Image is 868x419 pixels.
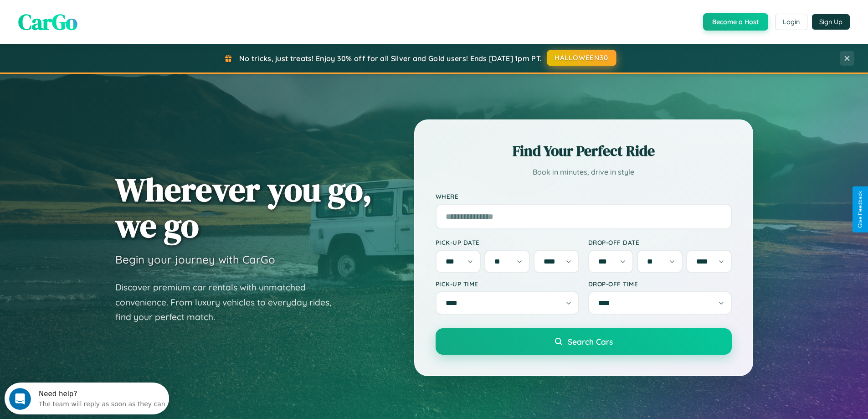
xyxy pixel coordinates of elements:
[239,54,542,63] span: No tricks, just treats! Enjoy 30% off for all Silver and Gold users! Ends [DATE] 1pm PT.
[547,50,616,66] button: HALLOWEEN30
[436,166,732,179] p: Book in minutes, drive in style
[436,141,732,161] h2: Find Your Perfect Ride
[115,280,343,325] p: Discover premium car rentals with unmatched convenience. From luxury vehicles to everyday rides, ...
[436,280,579,288] label: Pick-up Time
[703,13,768,31] button: Become a Host
[34,15,161,25] div: The team will reply as soon as they can
[436,238,579,246] label: Pick-up Date
[588,280,732,288] label: Drop-off Time
[115,171,372,243] h1: Wherever you go, we go
[775,14,807,30] button: Login
[18,7,77,37] span: CarGo
[857,191,863,228] div: Give Feedback
[812,14,850,30] button: Sign Up
[34,8,161,15] div: Need help?
[568,336,613,347] span: Search Cars
[436,192,732,200] label: Where
[5,383,169,414] iframe: Intercom live chat discovery launcher
[4,4,169,29] div: Open Intercom Messenger
[9,388,31,410] iframe: Intercom live chat
[436,328,732,355] button: Search Cars
[115,253,275,266] h3: Begin your journey with CarGo
[588,238,732,246] label: Drop-off Date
